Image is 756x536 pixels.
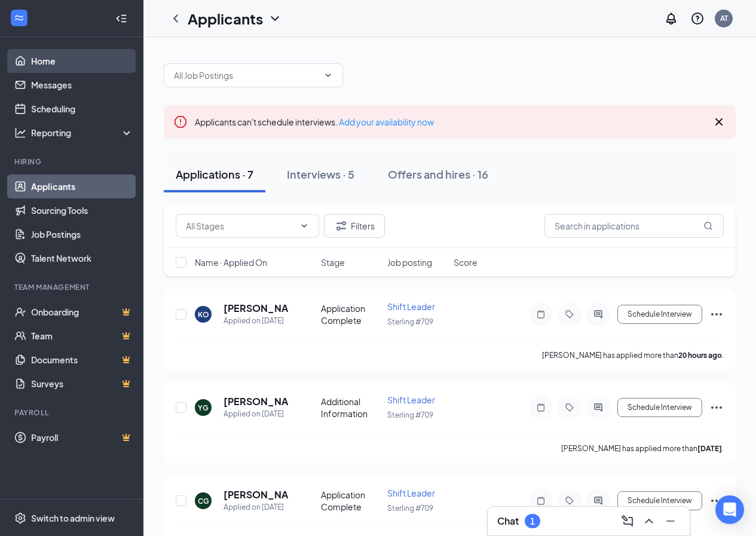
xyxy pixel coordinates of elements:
[14,408,131,418] div: Payroll
[720,13,728,23] div: AT
[188,8,263,29] h1: Applicants
[31,73,133,97] a: Messages
[530,516,535,526] div: 1
[31,49,133,73] a: Home
[690,11,705,26] svg: QuestionInfo
[324,214,385,238] button: Filter Filters
[31,97,133,121] a: Scheduling
[299,221,309,231] svg: ChevronDown
[31,222,133,246] a: Job Postings
[709,494,724,508] svg: Ellipses
[542,350,724,360] p: [PERSON_NAME] has applied more than .
[321,396,380,419] div: Additional Information
[387,256,432,268] span: Job posting
[169,11,183,26] svg: ChevronLeft
[534,403,548,412] svg: Note
[174,69,319,82] input: All Job Postings
[387,394,435,405] span: Shift Leader
[115,13,127,24] svg: Collapse
[31,324,133,348] a: TeamCrown
[715,495,744,524] div: Open Intercom Messenger
[198,496,209,506] div: CG
[534,496,548,506] svg: Note
[561,443,724,454] p: [PERSON_NAME] has applied more than .
[31,127,134,139] div: Reporting
[334,219,348,233] svg: Filter
[195,256,267,268] span: Name · Applied On
[31,348,133,372] a: DocumentsCrown
[268,11,282,26] svg: ChevronDown
[186,219,295,232] input: All Stages
[387,504,433,513] span: Sterling #709
[321,256,345,268] span: Stage
[697,444,722,453] b: [DATE]
[224,488,289,501] h5: [PERSON_NAME]
[31,425,133,449] a: PayrollCrown
[544,214,724,238] input: Search in applications
[562,496,577,506] svg: Tag
[339,117,434,127] a: Add your availability now
[224,315,289,327] div: Applied on [DATE]
[591,403,605,412] svg: ActiveChat
[591,496,605,506] svg: ActiveChat
[31,300,133,324] a: OnboardingCrown
[224,302,289,315] h5: [PERSON_NAME]
[198,403,209,413] div: YG
[323,71,333,80] svg: ChevronDown
[31,372,133,396] a: SurveysCrown
[618,512,637,531] button: ComposeMessage
[454,256,478,268] span: Score
[31,174,133,198] a: Applicants
[562,310,577,319] svg: Tag
[703,221,713,231] svg: MagnifyingGlass
[617,491,702,510] button: Schedule Interview
[14,512,26,524] svg: Settings
[664,11,678,26] svg: Notifications
[639,512,659,531] button: ChevronUp
[321,302,380,326] div: Application Complete
[224,501,289,513] div: Applied on [DATE]
[13,12,25,24] svg: WorkstreamLogo
[31,246,133,270] a: Talent Network
[663,514,678,528] svg: Minimize
[388,167,488,182] div: Offers and hires · 16
[709,307,724,321] svg: Ellipses
[31,512,115,524] div: Switch to admin view
[642,514,656,528] svg: ChevronUp
[387,488,435,498] span: Shift Leader
[14,157,131,167] div: Hiring
[31,198,133,222] a: Sourcing Tools
[497,514,519,528] h3: Chat
[712,115,726,129] svg: Cross
[617,398,702,417] button: Schedule Interview
[224,408,289,420] div: Applied on [DATE]
[387,411,433,419] span: Sterling #709
[321,489,380,513] div: Application Complete
[173,115,188,129] svg: Error
[14,282,131,292] div: Team Management
[14,127,26,139] svg: Analysis
[287,167,354,182] div: Interviews · 5
[387,301,435,312] span: Shift Leader
[224,395,289,408] h5: [PERSON_NAME]
[176,167,253,182] div: Applications · 7
[195,117,434,127] span: Applicants can't schedule interviews.
[617,305,702,324] button: Schedule Interview
[620,514,635,528] svg: ComposeMessage
[198,310,209,320] div: KO
[661,512,680,531] button: Minimize
[709,400,724,415] svg: Ellipses
[591,310,605,319] svg: ActiveChat
[387,317,433,326] span: Sterling #709
[678,351,722,360] b: 20 hours ago
[534,310,548,319] svg: Note
[562,403,577,412] svg: Tag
